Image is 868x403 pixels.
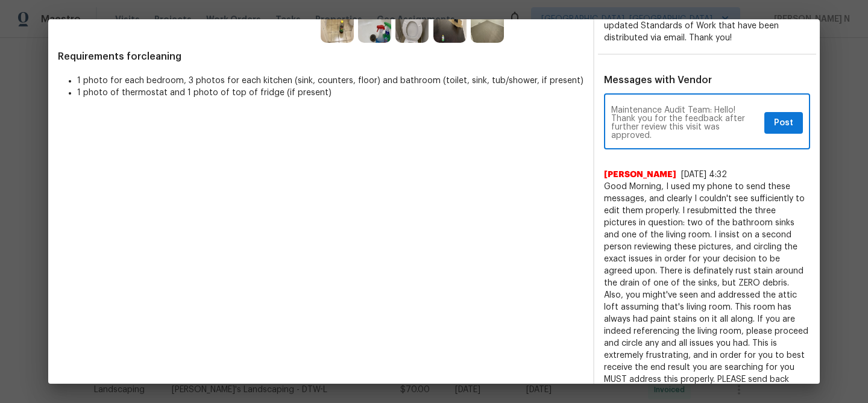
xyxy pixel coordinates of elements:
[681,170,727,179] span: [DATE] 4:32
[604,75,712,85] span: Messages with Vendor
[604,169,676,181] span: [PERSON_NAME]
[77,87,583,99] li: 1 photo of thermostat and 1 photo of top of fridge (if present)
[58,51,583,63] span: Requirements for cleaning
[77,75,583,87] li: 1 photo for each bedroom, 3 photos for each kitchen (sink, counters, floor) and bathroom (toilet,...
[774,116,793,131] span: Post
[764,112,803,134] button: Post
[611,106,759,140] textarea: Maintenance Audit Team: Hello! Thank you for the feedback after further review this visit was app...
